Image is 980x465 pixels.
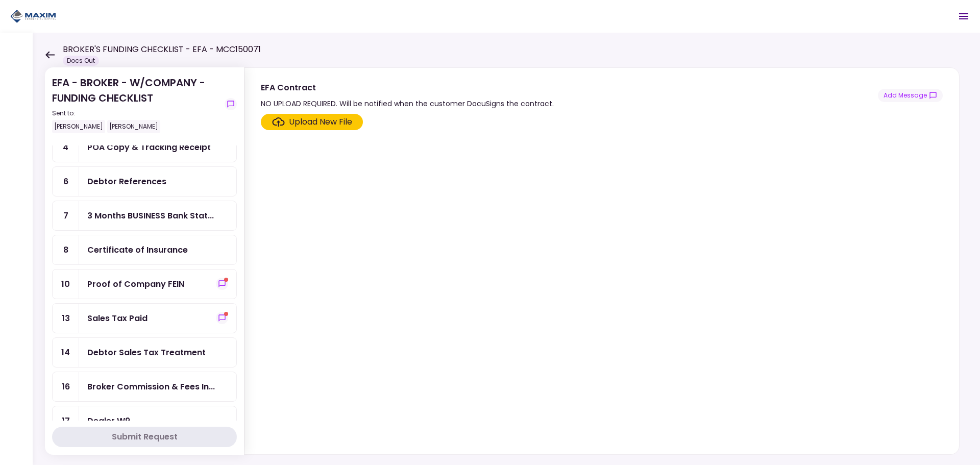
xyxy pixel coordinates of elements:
div: 13 [53,304,79,333]
a: 16Broker Commission & Fees Invoice [52,372,237,402]
a: 4POA Copy & Tracking Receipt [52,132,237,162]
a: 13Sales Tax Paidshow-messages [52,303,237,333]
div: Proof of Company FEIN [87,278,184,290]
div: Certificate of Insurance [87,243,188,256]
button: show-messages [216,278,228,290]
div: Debtor Sales Tax Treatment [87,346,206,359]
a: 8Certificate of Insurance [52,235,237,265]
a: 6Debtor References [52,166,237,197]
div: Dealer W9 [87,414,130,427]
div: Submit Request [112,431,178,443]
div: 4 [53,133,79,162]
div: Upload New File [289,116,352,128]
button: show-messages [225,98,237,110]
div: 17 [53,406,79,435]
a: 10Proof of Company FEINshow-messages [52,269,237,299]
div: Sales Tax Paid [87,312,148,325]
div: EFA ContractNO UPLOAD REQUIRED. Will be notified when the customer DocuSigns the contract.show-me... [244,67,960,455]
span: Click here to upload the required document [261,114,363,130]
div: 6 [53,167,79,196]
a: 73 Months BUSINESS Bank Statements [52,201,237,231]
div: EFA - BROKER - W/COMPANY - FUNDING CHECKLIST [52,75,220,133]
a: 17Dealer W9 [52,406,237,436]
div: POA Copy & Tracking Receipt [87,141,211,154]
div: EFA Contract [261,81,554,94]
button: show-messages [216,312,228,324]
img: Partner icon [10,9,56,24]
button: Open menu [951,4,976,29]
div: Debtor References [87,175,166,188]
div: [PERSON_NAME] [107,120,160,133]
div: 14 [53,338,79,367]
button: show-messages [878,89,943,102]
button: Submit Request [52,427,237,447]
div: 8 [53,235,79,264]
div: Docs Out [63,56,99,66]
div: [PERSON_NAME] [52,120,105,133]
div: 7 [53,201,79,230]
div: 16 [53,372,79,401]
div: 10 [53,270,79,299]
div: 3 Months BUSINESS Bank Statements [87,209,214,222]
h1: BROKER'S FUNDING CHECKLIST - EFA - MCC150071 [63,43,261,56]
div: Sent to: [52,109,220,118]
a: 14Debtor Sales Tax Treatment [52,337,237,368]
div: Broker Commission & Fees Invoice [87,380,215,393]
div: NO UPLOAD REQUIRED. Will be notified when the customer DocuSigns the contract. [261,97,554,110]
